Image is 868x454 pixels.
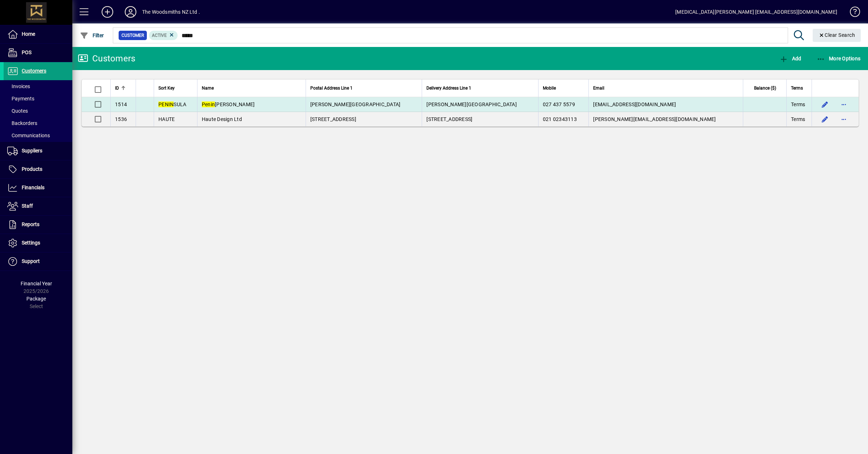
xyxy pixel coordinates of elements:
[115,101,127,107] span: 1514
[543,116,577,122] span: 021 02343113
[7,120,37,126] span: Backorders
[426,101,517,107] span: [PERSON_NAME][GEOGRAPHIC_DATA]
[7,108,28,114] span: Quotes
[158,101,186,107] span: SULA
[310,101,401,107] span: [PERSON_NAME][GEOGRAPHIC_DATA]
[22,258,40,264] span: Support
[675,6,837,18] div: [MEDICAL_DATA][PERSON_NAME] [EMAIL_ADDRESS][DOMAIN_NAME]
[310,116,356,122] span: [STREET_ADDRESS]
[748,84,783,92] div: Balance ($)
[817,56,861,61] span: More Options
[22,240,40,246] span: Settings
[7,133,50,138] span: Communications
[838,113,850,125] button: More options
[593,101,676,107] span: [EMAIL_ADDRESS][DOMAIN_NAME]
[791,84,803,92] span: Terms
[22,31,35,37] span: Home
[4,234,72,252] a: Settings
[754,84,776,92] span: Balance ($)
[22,166,42,172] span: Products
[115,84,131,92] div: ID
[22,68,46,74] span: Customers
[426,84,471,92] span: Delivery Address Line 1
[819,113,831,125] button: Edit
[22,221,39,227] span: Reports
[779,56,801,61] span: Add
[543,101,575,107] span: 027 437 5579
[818,32,855,38] span: Clear Search
[543,84,584,92] div: Mobile
[426,116,472,122] span: [STREET_ADDRESS]
[21,281,52,286] span: Financial Year
[819,99,831,110] button: Edit
[158,84,175,92] span: Sort Key
[4,142,72,160] a: Suppliers
[838,99,850,110] button: More options
[4,92,72,105] a: Payments
[149,31,178,40] mat-chip: Activation Status: Active
[22,49,31,55] span: POS
[22,148,42,154] span: Suppliers
[202,84,301,92] div: Name
[4,197,72,215] a: Staff
[4,80,72,92] a: Invoices
[158,101,174,107] em: PENIN
[78,29,106,42] button: Filter
[593,84,604,92] span: Email
[4,25,72,43] a: Home
[4,252,72,271] a: Support
[78,53,135,64] div: Customers
[4,179,72,197] a: Financials
[7,96,34,101] span: Payments
[158,116,175,122] span: HAUTE
[844,1,859,25] a: Knowledge Base
[778,52,803,65] button: Add
[791,101,805,108] span: Terms
[4,117,72,129] a: Backorders
[22,185,44,190] span: Financials
[202,116,242,122] span: Haute Design Ltd
[96,5,119,18] button: Add
[80,33,104,38] span: Filter
[815,52,863,65] button: More Options
[813,29,861,42] button: Clear
[115,116,127,122] span: 1536
[115,84,119,92] span: ID
[152,33,167,38] span: Active
[593,116,716,122] span: [PERSON_NAME][EMAIL_ADDRESS][DOMAIN_NAME]
[119,5,142,18] button: Profile
[22,203,33,209] span: Staff
[122,32,144,39] span: Customer
[310,84,353,92] span: Postal Address Line 1
[4,44,72,62] a: POS
[4,129,72,142] a: Communications
[202,101,215,107] em: Penin
[4,216,72,234] a: Reports
[4,160,72,178] a: Products
[202,101,255,107] span: [PERSON_NAME]
[791,116,805,123] span: Terms
[4,105,72,117] a: Quotes
[593,84,739,92] div: Email
[543,84,556,92] span: Mobile
[7,83,30,89] span: Invoices
[202,84,214,92] span: Name
[26,296,46,302] span: Package
[142,6,200,18] div: The Woodsmiths NZ Ltd .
